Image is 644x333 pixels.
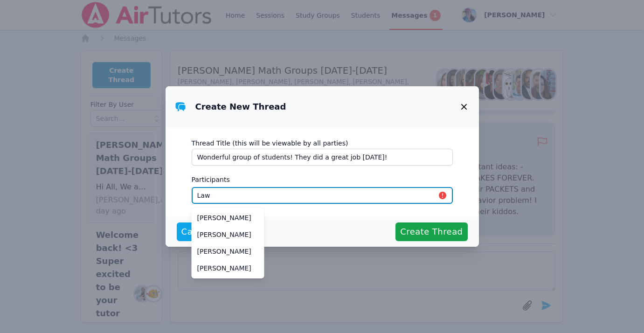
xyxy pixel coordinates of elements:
[197,264,259,273] span: [PERSON_NAME]
[192,149,453,166] input: ex, 6th Grade Math
[181,225,211,238] span: Cancel
[195,101,286,112] h3: Create New Thread
[197,213,259,222] span: [PERSON_NAME]
[395,222,467,241] button: Create Thread
[192,171,453,185] label: Participants
[177,222,216,241] button: Cancel
[400,225,463,238] span: Create Thread
[197,230,259,239] span: [PERSON_NAME]
[192,135,453,149] label: Thread Title (this will be viewable by all parties)
[197,247,259,256] span: [PERSON_NAME]
[192,187,453,204] input: Search...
